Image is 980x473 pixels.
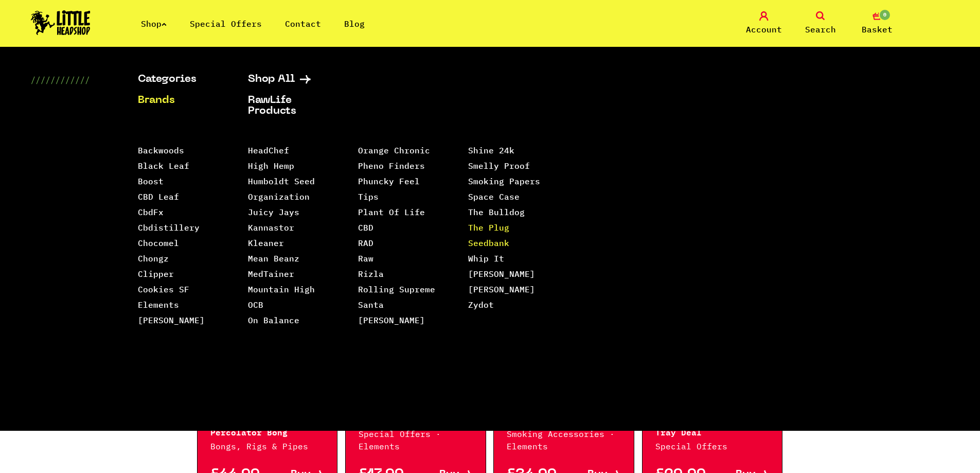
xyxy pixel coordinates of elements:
span: Basket [862,23,893,36]
a: Santa [PERSON_NAME] [358,300,425,325]
a: 0 Basket [851,11,903,36]
a: HeadChef [248,145,289,155]
a: Blog [344,19,365,29]
a: Brands [138,95,222,106]
a: Zydot [468,300,494,310]
a: Shop All [248,74,332,85]
a: Whip It [468,253,504,264]
a: Kannastor [248,222,294,233]
span: Account [746,23,782,36]
a: Shine 24k [468,145,514,155]
a: [PERSON_NAME] [PERSON_NAME] [468,269,535,294]
a: Plant Of Life CBD [358,207,425,233]
a: Mountain High [248,284,315,294]
a: Humboldt Seed Organization [248,176,315,202]
a: CBD Leaf [138,191,179,202]
a: Pheno Finders [358,161,425,171]
a: Elements [138,300,179,310]
a: Search [795,11,846,36]
a: Phuncky Feel Tips [358,176,420,202]
a: RAD [358,238,373,248]
a: Orange Chronic [358,145,430,155]
a: High Hemp [248,161,294,171]
a: Raw [358,253,373,264]
a: Cbdistillery [138,222,200,233]
a: Categories [138,74,222,85]
a: OCB [248,300,263,310]
a: Clipper [138,269,174,279]
a: RawLife Products [248,95,332,117]
a: Contact [285,19,321,29]
a: Juicy Jays [248,207,299,217]
a: Shop [141,19,167,29]
a: Black Leaf [138,161,189,171]
a: Kleaner [248,238,284,248]
span: Search [805,23,836,36]
p: Smoking Accessories · Elements [507,428,621,452]
a: CbdFx [138,207,164,217]
a: Space Case [468,191,520,202]
a: Smelly Proof [468,161,530,171]
a: Rolling Supreme [358,284,435,294]
a: Boost [138,176,164,186]
span: 0 [879,9,891,21]
a: Chocomel [138,238,179,248]
a: The Plug Seedbank [468,222,509,248]
a: Mean Beanz [248,253,299,264]
a: Chongz [138,253,169,264]
img: Little Head Shop Logo [31,10,91,35]
a: Cookies SF [138,284,189,294]
a: MedTainer [248,269,294,279]
a: Smoking Papers [468,176,540,186]
p: Special Offers · Elements [359,428,473,452]
a: Special Offers [190,19,262,29]
a: On Balance [248,315,299,325]
p: Special Offers [655,440,770,452]
a: [PERSON_NAME] [138,315,205,325]
p: Bongs, Rigs & Pipes [210,440,325,452]
a: The Bulldog [468,207,525,217]
a: Backwoods [138,145,184,155]
a: Rizla [358,269,384,279]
